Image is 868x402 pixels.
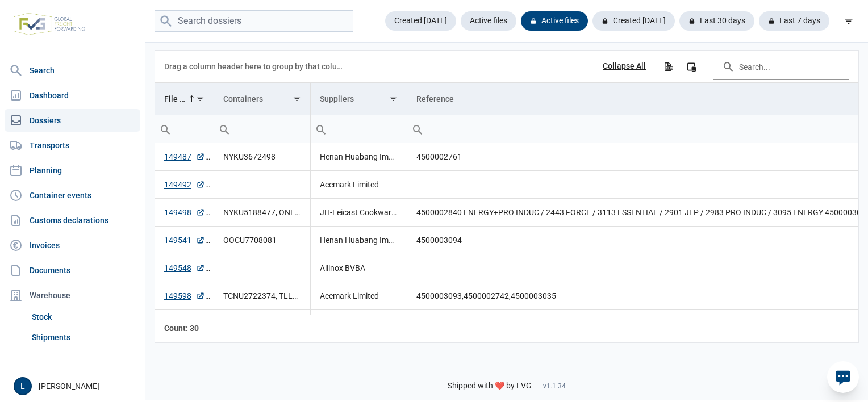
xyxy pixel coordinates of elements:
[164,207,205,218] a: 149498
[713,53,849,80] input: Search in the data grid
[27,327,140,347] a: Shipments
[214,199,311,227] td: NYKU5188477, ONEU1179495
[214,310,311,338] td: ONEU6031345
[214,115,310,143] input: Filter cell
[311,115,407,143] input: Filter cell
[9,9,90,40] img: FVG - Global freight forwarding
[155,115,176,143] div: Search box
[759,11,829,31] div: Last 7 days
[461,11,516,31] div: Active files
[5,209,140,232] a: Customs declarations
[214,227,311,254] td: OOCU7708081
[320,94,354,103] div: Suppliers
[27,307,140,327] a: Stock
[311,171,407,199] td: Acemark Limited
[155,51,858,342] div: Data grid with 30 rows and 8 columns
[214,83,311,115] td: Column Containers
[679,11,754,31] div: Last 30 days
[14,377,32,395] button: L
[214,143,311,171] td: NYKU3672498
[5,59,140,82] a: Search
[543,382,566,391] span: v1.1.34
[223,94,263,103] div: Containers
[293,94,301,103] span: Show filter options for column 'Containers'
[214,115,235,143] div: Search box
[311,115,331,143] div: Search box
[592,11,675,31] div: Created [DATE]
[164,290,205,301] a: 149598
[416,94,454,103] div: Reference
[5,134,140,157] a: Transports
[214,282,311,310] td: TCNU2722374, TLLU5635269
[603,61,646,72] div: Collapse All
[311,310,407,338] td: Zhejiang Cooker King Cooker Co. Ltd
[658,56,678,77] div: Export all data to Excel
[311,282,407,310] td: Acemark Limited
[407,115,428,143] div: Search box
[311,227,407,254] td: Henan Huabang Implement & Cooker Co., Ltd.
[5,259,140,282] a: Documents
[681,56,702,77] div: Column Chooser
[14,377,138,395] div: [PERSON_NAME]
[164,57,347,76] div: Drag a column header here to group by that column
[164,262,205,274] a: 149548
[311,143,407,171] td: Henan Huabang Implement & Cooker Co., Ltd.
[155,115,214,143] input: Filter cell
[164,51,849,82] div: Data grid toolbar
[164,94,187,103] div: File Nr
[521,11,588,31] div: Active files
[164,235,205,246] a: 149541
[5,234,140,257] a: Invoices
[311,254,407,282] td: Allinox BVBA
[536,381,539,391] span: -
[5,84,140,107] a: Dashboard
[448,381,532,391] span: Shipped with ❤️ by FVG
[164,151,205,162] a: 149487
[311,115,407,143] td: Filter cell
[214,115,311,143] td: Filter cell
[155,115,214,143] td: Filter cell
[164,179,205,190] a: 149492
[385,11,456,31] div: Created [DATE]
[164,323,205,334] div: File Nr Count: 30
[311,83,407,115] td: Column Suppliers
[389,94,398,103] span: Show filter options for column 'Suppliers'
[155,10,353,32] input: Search dossiers
[5,184,140,207] a: Container events
[196,94,205,103] span: Show filter options for column 'File Nr'
[5,109,140,132] a: Dossiers
[5,159,140,182] a: Planning
[311,199,407,227] td: JH-Leicast Cookware Co., Ltd., [PERSON_NAME] Cookware Co., Ltd.
[838,11,859,31] div: filter
[5,284,140,307] div: Warehouse
[155,83,214,115] td: Column File Nr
